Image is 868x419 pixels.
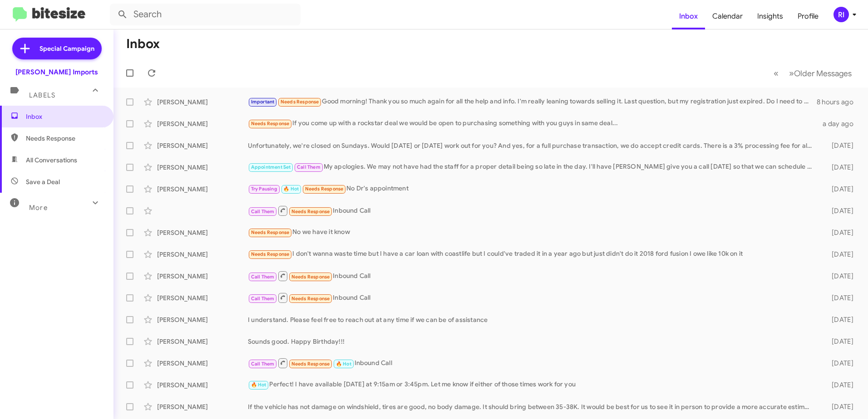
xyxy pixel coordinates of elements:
[248,270,817,282] div: Inbound Call
[750,3,790,29] a: Insights
[39,44,94,53] span: Special Campaign
[251,209,275,214] span: Call Them
[817,250,861,259] div: [DATE]
[26,112,103,121] span: Inbox
[251,121,290,127] span: Needs Response
[248,315,817,324] div: I understand. Please feel free to reach out at any time if we can be of assistance
[157,97,248,107] div: [PERSON_NAME]
[817,293,861,302] div: [DATE]
[248,380,817,390] div: Perfect! I have available [DATE] at 9:15am or 3:45pm. Let me know if either of those times work f...
[833,7,849,22] div: RI
[157,250,248,259] div: [PERSON_NAME]
[126,37,160,51] h1: Inbox
[248,184,817,194] div: No Dr's appointment
[157,119,248,128] div: [PERSON_NAME]
[15,68,98,77] div: [PERSON_NAME] Imports
[157,163,248,172] div: [PERSON_NAME]
[157,337,248,346] div: [PERSON_NAME]
[790,3,826,29] a: Profile
[281,99,319,105] span: Needs Response
[251,229,290,235] span: Needs Response
[248,141,817,150] div: Unfortunately, we're closed on Sundays. Would [DATE] or [DATE] work out for you? And yes, for a f...
[251,296,275,302] span: Call Them
[817,337,861,346] div: [DATE]
[305,186,344,192] span: Needs Response
[12,38,102,59] a: Special Campaign
[157,380,248,390] div: [PERSON_NAME]
[817,359,861,368] div: [DATE]
[283,186,299,192] span: 🔥 Hot
[157,293,248,302] div: [PERSON_NAME]
[248,402,817,411] div: If the vehicle has not damage on windshield, tires are good, no body damage. It should bring betw...
[248,227,817,238] div: No we have it know
[817,402,861,411] div: [DATE]
[297,164,321,170] span: Call Them
[705,3,750,29] a: Calendar
[248,162,817,172] div: My apologies. We may not have had the staff for a proper detail being so late in the day. I'll ha...
[251,99,275,105] span: Important
[248,249,817,259] div: I don't wanna waste time but I have a car loan with coastlife but I could've traded it in a year ...
[248,292,817,303] div: Inbound Call
[794,68,852,78] span: Older Messages
[817,185,861,194] div: [DATE]
[768,64,784,83] button: Previous
[26,134,103,143] span: Needs Response
[157,402,248,411] div: [PERSON_NAME]
[769,64,857,83] nav: Page navigation example
[291,296,330,302] span: Needs Response
[817,119,861,128] div: a day ago
[251,251,290,257] span: Needs Response
[157,359,248,368] div: [PERSON_NAME]
[789,68,794,79] span: »
[251,186,277,192] span: Try Pausing
[826,7,858,22] button: RI
[817,141,861,150] div: [DATE]
[774,68,779,79] span: «
[157,272,248,281] div: [PERSON_NAME]
[157,185,248,194] div: [PERSON_NAME]
[248,118,817,129] div: If you come up with a rockstar deal we would be open to purchasing something with you guys in sam...
[248,97,817,107] div: Good morning! Thank you so much again for all the help and info. I'm really leaning towards selli...
[784,64,857,83] button: Next
[251,274,275,280] span: Call Them
[291,209,330,214] span: Needs Response
[817,380,861,390] div: [DATE]
[26,177,60,186] span: Save a Deal
[817,97,861,107] div: 8 hours ago
[157,228,248,237] div: [PERSON_NAME]
[110,4,301,25] input: Search
[817,206,861,215] div: [DATE]
[248,337,817,346] div: Sounds good. Happy Birthday!!!
[817,315,861,324] div: [DATE]
[248,357,817,369] div: Inbound Call
[291,274,330,280] span: Needs Response
[291,361,330,367] span: Needs Response
[336,361,351,367] span: 🔥 Hot
[251,361,275,367] span: Call Them
[26,156,77,165] span: All Conversations
[817,163,861,172] div: [DATE]
[251,164,291,170] span: Appointment Set
[157,141,248,150] div: [PERSON_NAME]
[672,3,705,29] a: Inbox
[817,228,861,237] div: [DATE]
[251,382,266,388] span: 🔥 Hot
[248,205,817,216] div: Inbound Call
[817,272,861,281] div: [DATE]
[29,91,55,99] span: Labels
[157,315,248,324] div: [PERSON_NAME]
[29,204,48,212] span: More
